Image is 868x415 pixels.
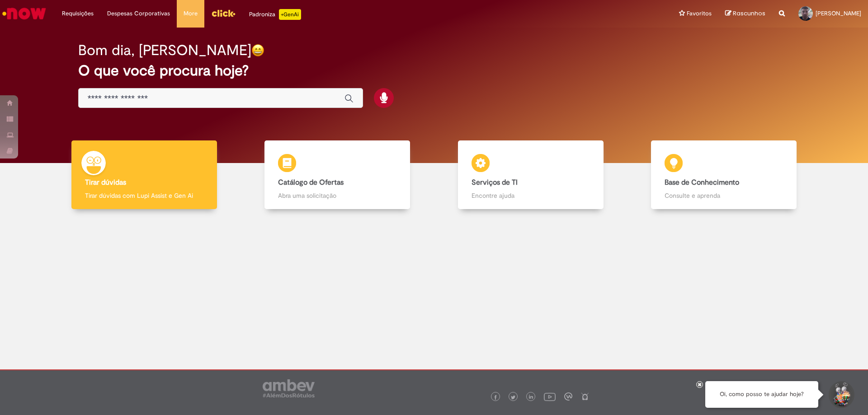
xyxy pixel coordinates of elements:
h2: O que você procura hoje? [78,63,790,79]
span: [PERSON_NAME] [816,9,861,17]
img: logo_footer_ambev_rotulo_gray.png [263,379,315,397]
a: Catálogo de Ofertas Abra uma solicitação [241,140,434,210]
img: happy-face.png [251,44,264,57]
a: Base de Conhecimento Consulte e aprenda [627,140,821,210]
p: Abra uma solicitação [278,191,396,200]
span: Despesas Corporativas [107,9,170,18]
a: Rascunhos [725,9,765,18]
b: Catálogo de Ofertas [278,178,344,187]
img: logo_footer_naosei.png [581,392,589,401]
img: logo_footer_facebook.png [493,395,498,400]
img: logo_footer_workplace.png [564,392,572,401]
b: Serviços de TI [472,178,518,187]
b: Base de Conhecimento [665,178,739,187]
img: logo_footer_youtube.png [544,391,556,402]
b: Tirar dúvidas [85,178,126,187]
h2: Bom dia, [PERSON_NAME] [78,42,251,58]
img: logo_footer_twitter.png [511,395,515,400]
span: Rascunhos [733,9,765,18]
p: +GenAi [279,9,301,20]
p: Encontre ajuda [472,191,590,200]
div: Padroniza [249,9,301,20]
button: Iniciar Conversa de Suporte [827,381,854,408]
span: Requisições [62,9,94,18]
a: Tirar dúvidas Tirar dúvidas com Lupi Assist e Gen Ai [47,140,241,210]
span: More [184,9,198,18]
img: ServiceNow [1,5,47,23]
img: logo_footer_linkedin.png [529,395,533,400]
div: Oi, como posso te ajudar hoje? [705,381,818,408]
img: click_logo_yellow_360x200.png [211,6,236,20]
p: Consulte e aprenda [665,191,783,200]
p: Tirar dúvidas com Lupi Assist e Gen Ai [85,191,203,200]
a: Serviços de TI Encontre ajuda [434,140,627,210]
span: Favoritos [687,9,712,18]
